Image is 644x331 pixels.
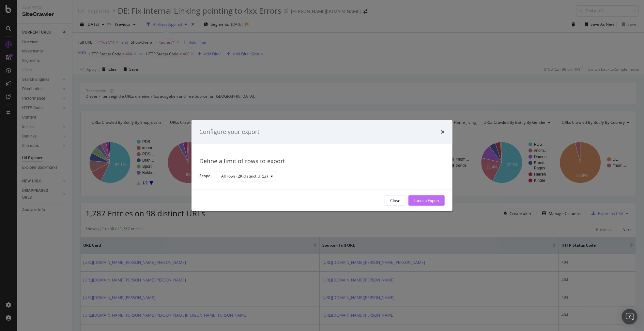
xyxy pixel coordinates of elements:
div: All rows (2K distinct URLs) [221,174,268,178]
div: Open Intercom Messenger [622,309,637,324]
div: Close [390,198,400,203]
div: modal [192,120,452,211]
button: Close [385,195,406,206]
button: Launch Export [408,195,445,206]
label: Scope [199,173,210,180]
button: All rows (2K distinct URLs) [216,171,276,181]
div: Define a limit of rows to export [199,157,445,165]
div: times [441,128,445,136]
div: Configure your export [199,128,259,136]
div: Launch Export [414,198,439,203]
